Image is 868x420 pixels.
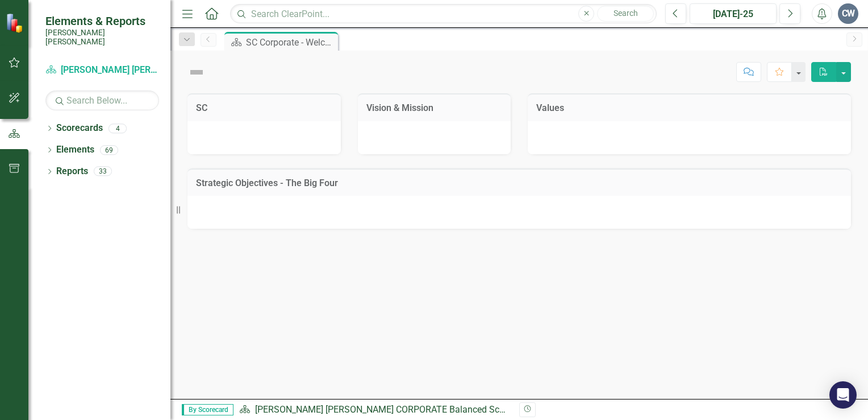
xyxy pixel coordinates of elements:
[56,165,88,178] a: Reports
[597,6,654,22] button: Search
[239,403,511,417] div: »
[196,103,332,113] h3: SC
[614,9,638,18] span: Search
[694,7,773,21] div: [DATE]-25
[45,64,159,77] a: [PERSON_NAME] [PERSON_NAME] CORPORATE Balanced Scorecard
[536,103,842,113] h3: Values
[838,3,858,24] button: CW
[45,14,159,28] span: Elements & Reports
[45,28,159,47] small: [PERSON_NAME] [PERSON_NAME]
[56,143,94,157] a: Elements
[94,167,112,176] div: 33
[366,103,503,113] h3: Vision & Mission
[196,178,842,188] h3: Strategic Objectives - The Big Four
[100,145,118,155] div: 69
[108,123,127,133] div: 4
[230,4,657,24] input: Search ClearPoint...
[6,13,26,33] img: ClearPoint Strategy
[45,90,159,110] input: Search Below...
[246,35,335,50] div: SC Corporate - Welcome to ClearPoint
[255,404,529,415] a: [PERSON_NAME] [PERSON_NAME] CORPORATE Balanced Scorecard
[56,122,103,135] a: Scorecards
[829,381,857,409] div: Open Intercom Messenger
[690,3,777,24] button: [DATE]-25
[187,63,206,81] img: Not Defined
[182,404,233,415] span: By Scorecard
